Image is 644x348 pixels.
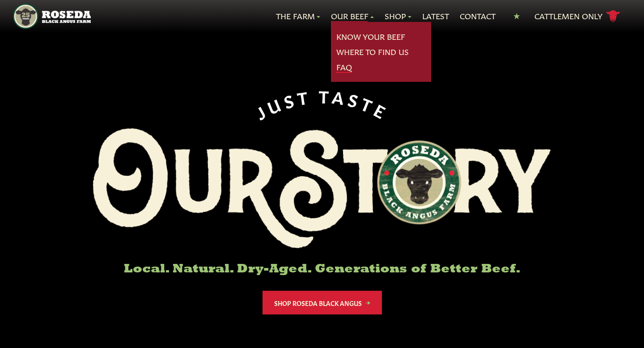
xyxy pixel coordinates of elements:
[460,10,496,22] a: Contact
[336,31,405,42] a: Know Your Beef
[385,10,411,22] a: Shop
[346,89,364,110] span: S
[318,86,333,104] span: T
[336,46,409,58] a: Where To Find Us
[372,99,392,121] span: E
[359,93,379,115] span: T
[263,291,382,314] a: Shop Roseda Black Angus
[281,89,299,109] span: S
[331,10,374,22] a: Our Beef
[276,10,320,22] a: The Farm
[422,10,449,22] a: Latest
[534,8,620,24] a: Cattlemen Only
[93,263,551,276] h6: Local. Natural. Dry-Aged. Generations of Better Beef.
[296,86,312,106] span: T
[252,100,271,121] span: J
[264,93,285,115] span: U
[93,128,551,248] img: Roseda Black Aangus Farm
[336,61,352,73] a: FAQ
[251,86,393,121] div: JUST TASTE
[13,4,91,29] img: https://roseda.com/wp-content/uploads/2021/05/roseda-25-header.png
[331,86,349,106] span: A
